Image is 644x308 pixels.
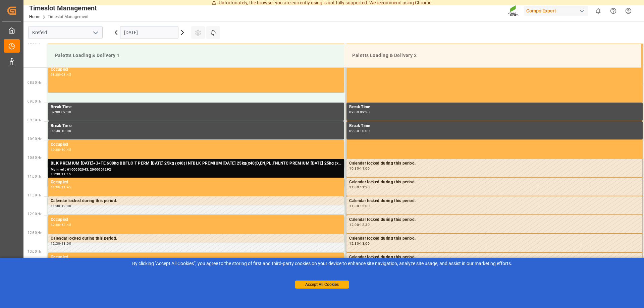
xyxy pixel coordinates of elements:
img: Screenshot%202023-09-29%20at%2010.02.21.png_1712312052.png [508,5,519,17]
div: - [359,223,360,226]
div: Calendar locked during this period. [349,254,640,261]
span: 12:00 Hr [28,212,41,216]
div: - [359,129,360,132]
div: 09:30 [61,111,71,114]
div: Break Time [349,104,640,111]
div: - [60,204,61,207]
input: Type to search/select [28,26,103,39]
div: Occupied [51,66,341,73]
span: 12:30 Hr [28,231,41,235]
div: - [359,186,360,189]
div: - [60,173,61,176]
div: 09:30 [51,129,60,132]
div: Break Time [349,123,640,129]
div: 11:00 [360,167,370,170]
div: 12:30 [51,242,60,245]
div: - [359,204,360,207]
div: Break Time [51,104,341,111]
div: 11:30 [51,204,60,207]
div: Occupied [51,141,341,148]
div: Calendar locked during this period. [349,160,640,167]
div: Calendar locked during this period. [349,198,640,204]
div: 11:15 [61,173,71,176]
div: 09:30 [360,111,370,114]
div: - [359,111,360,114]
div: 13:00 [61,242,71,245]
div: Occupied [51,179,341,186]
div: 11:30 [349,204,359,207]
div: Occupied [51,254,341,261]
div: 08:00 [51,73,60,76]
div: Occupied [51,217,341,223]
div: - [359,167,360,170]
div: Calendar locked during this period. [51,235,341,242]
span: 10:00 Hr [28,137,41,141]
span: 09:30 Hr [28,118,41,122]
div: - [60,129,61,132]
div: 09:00 [51,111,60,114]
span: 11:30 Hr [28,193,41,197]
div: - [60,223,61,226]
div: Paletts Loading & Delivery 1 [52,49,338,62]
div: 08:45 [61,73,71,76]
div: 11:00 [349,186,359,189]
div: 12:45 [61,223,71,226]
div: 12:00 [349,223,359,226]
div: - [60,111,61,114]
div: 11:45 [61,186,71,189]
div: 12:00 [61,204,71,207]
span: 11:00 Hr [28,175,41,178]
div: Calendar locked during this period. [51,198,341,204]
div: - [60,73,61,76]
div: Timeslot Management [29,3,97,13]
div: 10:30 [349,167,359,170]
span: 10:30 Hr [28,156,41,160]
div: 09:30 [349,129,359,132]
span: 08:30 Hr [28,81,41,84]
button: Help Center [606,3,621,18]
div: 11:30 [360,186,370,189]
div: Paletts Loading & Delivery 2 [350,49,636,62]
div: Calendar locked during this period. [349,217,640,223]
div: Compo Expert [524,6,588,16]
div: 13:00 [360,242,370,245]
button: open menu [90,27,100,38]
button: show 0 new notifications [591,3,606,18]
div: By clicking "Accept All Cookies”, you agree to the storing of first and third-party cookies on yo... [5,260,639,267]
input: DD.MM.YYYY [120,26,178,39]
div: 11:00 [51,186,60,189]
div: Calendar locked during this period. [349,235,640,242]
div: - [60,186,61,189]
div: 12:30 [349,242,359,245]
div: Break Time [51,123,341,129]
div: - [60,242,61,245]
div: 10:00 [61,129,71,132]
div: 10:00 [51,148,60,151]
div: - [359,242,360,245]
div: - [60,148,61,151]
div: 09:00 [349,111,359,114]
span: 09:00 Hr [28,100,41,103]
div: 10:45 [61,148,71,151]
button: Compo Expert [524,4,591,17]
div: Main ref : 6100002043, 2000001292 [51,167,341,173]
a: Home [29,14,40,19]
span: 13:00 Hr [28,250,41,253]
div: 12:00 [51,223,60,226]
div: 10:30 [51,173,60,176]
div: 12:00 [360,204,370,207]
button: Accept All Cookies [295,281,349,289]
div: 10:00 [360,129,370,132]
div: 12:30 [360,223,370,226]
div: BLK PREMIUM [DATE]+3+TE 600kg BBFLO T PERM [DATE] 25kg (x40) INTBLK PREMIUM [DATE] 25kg(x40)D,EN,... [51,160,341,167]
div: Calendar locked during this period. [349,179,640,186]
